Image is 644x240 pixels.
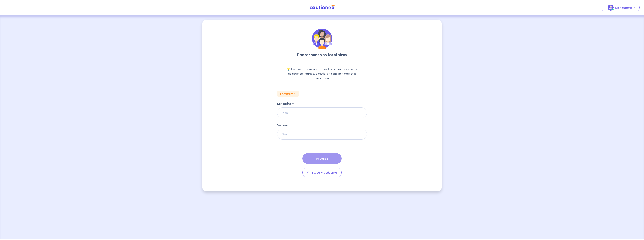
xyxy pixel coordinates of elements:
[302,167,342,178] button: Étape Précédente
[312,171,337,174] span: Étape Précédente
[615,5,633,10] p: Mon compte
[277,101,294,106] p: Son prénom
[277,107,367,118] input: John
[297,52,347,58] h3: Concernant vos locataires
[608,5,614,11] img: illu_account_valid_menu.svg
[308,5,336,10] img: Cautioneo
[277,123,289,127] p: Son nom
[277,129,367,140] input: Doe
[277,29,367,181] div: NEW
[286,67,358,80] p: 💡 Pour info : nous acceptons les personnes seules, les couples (mariés, pacsés, en concubinage) e...
[277,91,299,97] div: Locataire 1
[602,3,640,12] button: illu_account_valid_menu.svgMon compte
[312,29,332,49] img: illu_tenants.svg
